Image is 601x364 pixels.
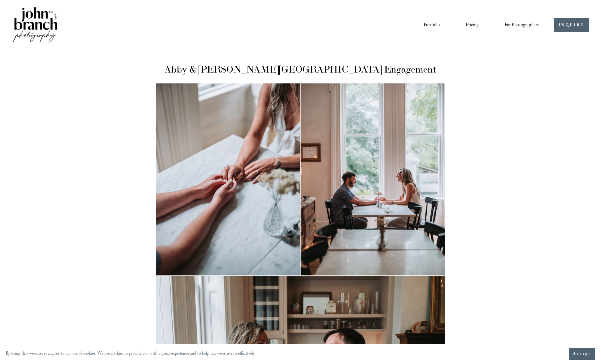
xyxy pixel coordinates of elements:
a: Pricing [466,20,479,30]
img: 01_Heights House Raleigh Engagement Photos.jpg [156,83,445,275]
a: INQUIRE [554,18,589,32]
span: Accept [573,351,591,357]
h1: Abby & [PERSON_NAME][GEOGRAPHIC_DATA] Engagement [156,63,445,76]
img: John Branch IV Photography [12,6,58,45]
a: Portfolio [424,20,440,30]
button: Accept [569,348,595,360]
a: folder dropdown [505,20,539,30]
span: For Photographers [505,21,539,30]
p: By using this website, you agree to our use of cookies. We use cookies to provide you with a grea... [6,350,256,358]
